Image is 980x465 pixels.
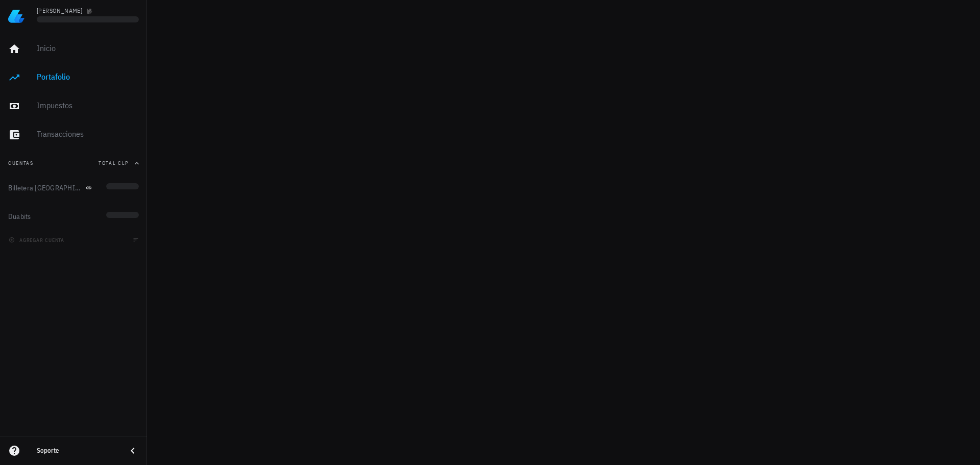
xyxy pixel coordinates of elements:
img: LedgiFi [8,8,24,25]
button: CuentasTotal CLP [4,151,143,176]
div: [PERSON_NAME] [37,7,82,15]
div: Loading... [37,16,139,26]
span: Total CLP [99,160,129,166]
div: Soporte [37,447,118,455]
